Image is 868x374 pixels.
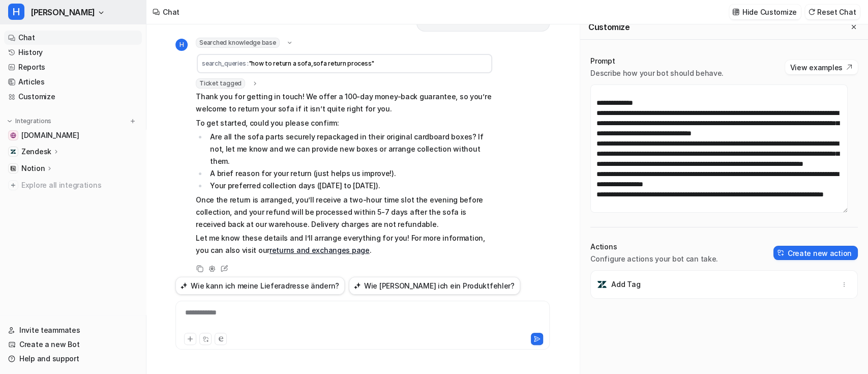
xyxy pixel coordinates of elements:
[4,31,142,45] a: Chat
[21,177,138,193] span: Explore all integrations
[207,180,493,192] li: Your preferred collection days ([DATE] to [DATE]).
[588,22,630,32] h2: Customize
[10,149,16,155] img: Zendesk
[4,75,142,89] a: Articles
[742,7,797,17] p: Hide Customize
[207,167,493,180] li: A brief reason for your return (just helps us improve!).
[4,60,142,74] a: Reports
[10,165,16,171] img: Notion
[8,180,18,190] img: explore all integrations
[175,39,188,51] span: H
[196,91,493,115] p: Thank you for getting in touch! We offer a 100-day money-back guarantee, so you’re welcome to ret...
[590,68,724,78] p: Describe how your bot should behave.
[4,90,142,104] a: Customize
[249,60,374,67] span: "how to return a sofa,sofa return process"
[21,130,79,140] span: [DOMAIN_NAME]
[4,337,142,352] a: Create a new Bot
[196,194,493,231] p: Once the return is arranged, you’ll receive a two-hour time slot the evening before collection, a...
[129,118,136,125] img: menu_add.svg
[196,38,279,48] span: Searched knowledge base
[207,131,493,167] li: Are all the sofa parts securely repackaged in their original cardboard boxes? If not, let me know...
[10,132,16,138] img: swyfthome.com
[808,8,815,16] img: reset
[21,163,45,174] p: Notion
[4,352,142,366] a: Help and support
[196,78,245,89] span: Ticket tagged
[777,249,785,256] img: create-action-icon.svg
[848,21,860,33] button: Close flyout
[4,323,142,337] a: Invite teammates
[196,232,493,256] p: Let me know these details and I’ll arrange everything for you! For more information, you can also...
[729,5,801,19] button: Hide Customize
[805,5,860,19] button: Reset Chat
[732,8,739,16] img: customize
[15,117,51,125] p: Integrations
[773,246,858,260] button: Create new action
[31,5,95,19] span: [PERSON_NAME]
[349,277,520,295] button: Wie [PERSON_NAME] ich ein Produktfehler?
[8,4,24,20] span: H
[196,117,493,129] p: To get started, could you please confirm:
[4,45,142,60] a: History
[270,246,370,254] a: returns and exchanges page
[590,242,718,252] p: Actions
[21,147,51,157] p: Zendesk
[202,60,249,67] span: search_queries :
[6,118,13,125] img: expand menu
[590,254,718,264] p: Configure actions your bot can take.
[4,116,54,126] button: Integrations
[175,277,345,295] button: Wie kann ich meine Lieferadresse ändern?
[590,56,724,66] p: Prompt
[4,178,142,192] a: Explore all integrations
[163,7,179,17] div: Chat
[4,128,142,142] a: swyfthome.com[DOMAIN_NAME]
[597,279,607,290] img: Add Tag icon
[785,60,858,74] button: View examples
[611,279,640,290] p: Add Tag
